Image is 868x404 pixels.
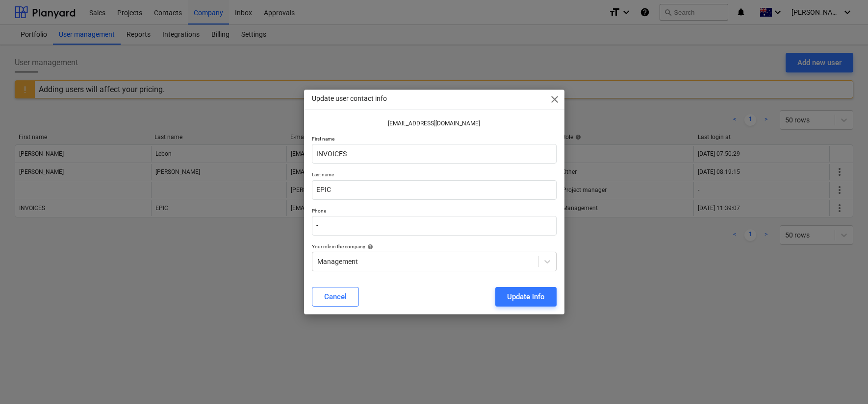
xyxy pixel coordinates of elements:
[819,357,868,404] iframe: Chat Widget
[312,136,557,144] p: First name
[312,208,557,216] p: Phone
[312,171,557,180] p: Last name
[312,94,387,104] p: Update user contact info
[312,180,557,200] input: Last name
[507,290,545,303] div: Update info
[365,244,373,250] span: help
[495,287,557,307] button: Update info
[312,287,359,307] button: Cancel
[324,290,347,303] div: Cancel
[549,94,561,105] span: close
[312,119,557,128] p: [EMAIL_ADDRESS][DOMAIN_NAME]
[312,144,557,164] input: First name
[312,243,557,250] div: Your role in the company
[312,216,557,236] input: Phone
